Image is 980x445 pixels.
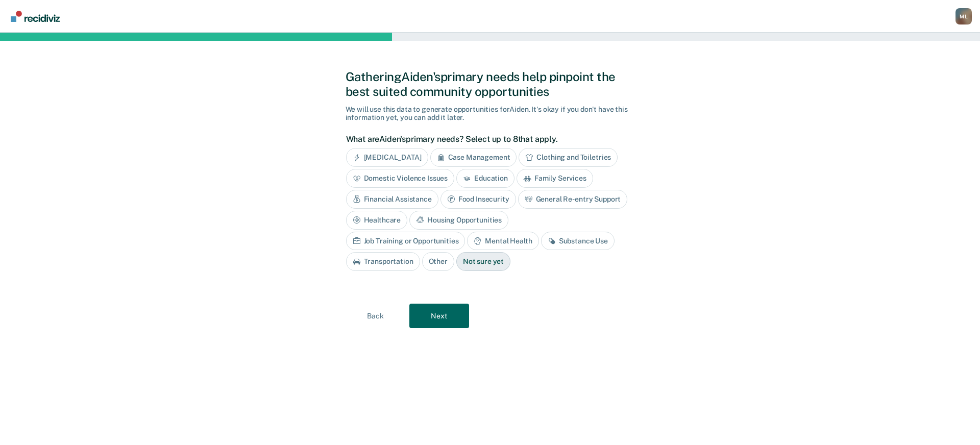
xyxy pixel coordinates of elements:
[346,134,629,144] label: What are Aiden's primary needs? Select up to 8 that apply.
[11,11,60,22] img: Recidiviz
[541,232,615,251] div: Substance Use
[955,8,972,24] div: M L
[456,169,514,188] div: Education
[518,190,628,209] div: General Re-entry Support
[346,69,635,99] div: Gathering Aiden's primary needs help pinpoint the best suited community opportunities
[346,304,405,328] button: Back
[346,169,455,188] div: Domestic Violence Issues
[422,252,454,271] div: Other
[430,148,517,167] div: Case Management
[346,252,420,271] div: Transportation
[467,232,538,251] div: Mental Health
[517,169,593,188] div: Family Services
[346,190,438,209] div: Financial Assistance
[440,190,516,209] div: Food Insecurity
[409,211,508,230] div: Housing Opportunities
[346,211,408,230] div: Healthcare
[409,304,469,328] button: Next
[346,232,465,251] div: Job Training or Opportunities
[519,148,618,167] div: Clothing and Toiletries
[955,8,972,24] button: Profile dropdown button
[346,148,428,167] div: [MEDICAL_DATA]
[346,105,635,122] div: We will use this data to generate opportunities for Aiden . It's okay if you don't have this info...
[456,252,510,271] div: Not sure yet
